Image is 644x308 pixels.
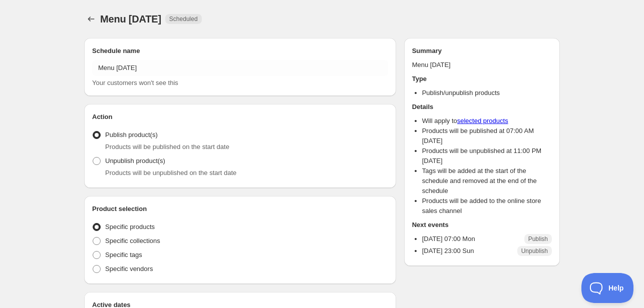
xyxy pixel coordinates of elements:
[92,112,388,122] h2: Action
[412,220,552,230] h2: Next events
[412,74,552,84] h2: Type
[422,146,552,166] li: Products will be unpublished at 11:00 PM [DATE]
[105,265,153,272] span: Specific vendors
[422,246,474,256] p: [DATE] 23:00 Sun
[92,46,388,56] h2: Schedule name
[105,143,229,150] span: Products will be published on the start date
[105,131,158,138] span: Publish product(s)
[422,126,552,146] li: Products will be published at 07:00 AM [DATE]
[92,79,178,86] span: Your customers won't see this
[412,102,552,112] h2: Details
[422,234,475,244] p: [DATE] 07:00 Mon
[528,235,548,243] span: Publish
[581,273,634,303] iframe: Toggle Customer Support
[169,15,198,23] span: Scheduled
[422,88,552,98] li: Publish/unpublish products
[105,169,236,176] span: Products will be unpublished on the start date
[422,196,552,216] li: Products will be added to the online store sales channel
[422,116,552,126] li: Will apply to
[92,204,388,214] h2: Product selection
[412,46,552,56] h2: Summary
[422,166,552,196] li: Tags will be added at the start of the schedule and removed at the end of the schedule
[105,251,142,258] span: Specific tags
[105,223,155,230] span: Specific products
[105,237,160,244] span: Specific collections
[412,60,552,70] p: Menu [DATE]
[100,13,161,24] span: Menu [DATE]
[105,157,165,164] span: Unpublish product(s)
[84,12,98,26] button: Schedules
[457,117,508,124] a: selected products
[521,247,548,255] span: Unpublish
